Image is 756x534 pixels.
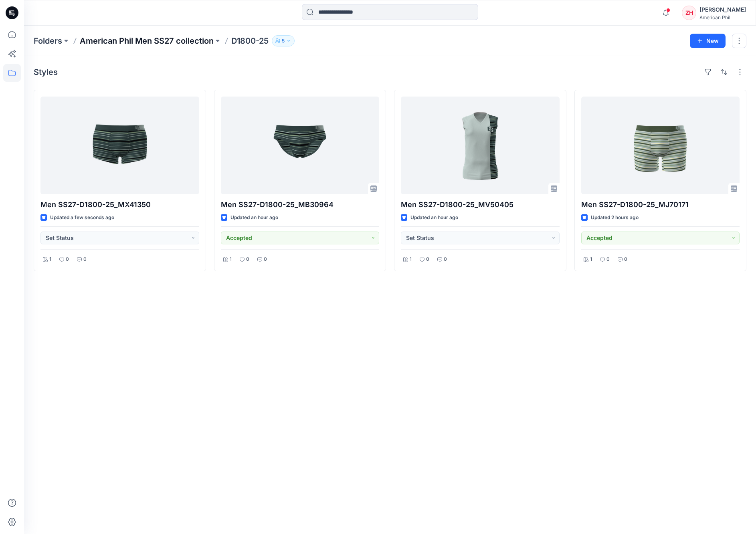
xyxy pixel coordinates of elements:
h4: Styles [34,67,58,77]
a: Men SS27-D1800-25_MJ70171 [581,97,740,194]
p: 1 [410,255,412,264]
p: 0 [264,255,267,264]
div: ZH [682,6,696,20]
p: 1 [590,255,592,264]
p: Updated 2 hours ago [591,214,639,222]
a: Men SS27-D1800-25_MX41350 [40,97,199,194]
p: 0 [246,255,249,264]
p: Men SS27-D1800-25_MJ70171 [581,199,740,210]
p: 0 [426,255,429,264]
p: Updated an hour ago [410,214,458,222]
p: 0 [83,255,87,264]
div: [PERSON_NAME] [699,5,746,14]
p: 0 [606,255,610,264]
p: Men SS27-D1800-25_MB30964 [221,199,380,210]
a: Men SS27-D1800-25_MV50405 [401,97,560,194]
p: Updated a few seconds ago [50,214,114,222]
div: American Phil [699,14,746,20]
a: American Phil Men SS27 collection [80,35,214,46]
p: Updated an hour ago [230,214,278,222]
p: 5 [282,36,285,45]
p: D1800-25 [231,35,269,46]
p: 1 [230,255,232,264]
p: 0 [66,255,69,264]
p: 0 [444,255,447,264]
p: 0 [624,255,627,264]
a: Folders [34,35,62,46]
p: 1 [49,255,51,264]
button: New [690,34,726,48]
p: Men SS27-D1800-25_MX41350 [40,199,199,210]
a: Men SS27-D1800-25_MB30964 [221,97,380,194]
button: 5 [272,35,295,46]
p: Men SS27-D1800-25_MV50405 [401,199,560,210]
